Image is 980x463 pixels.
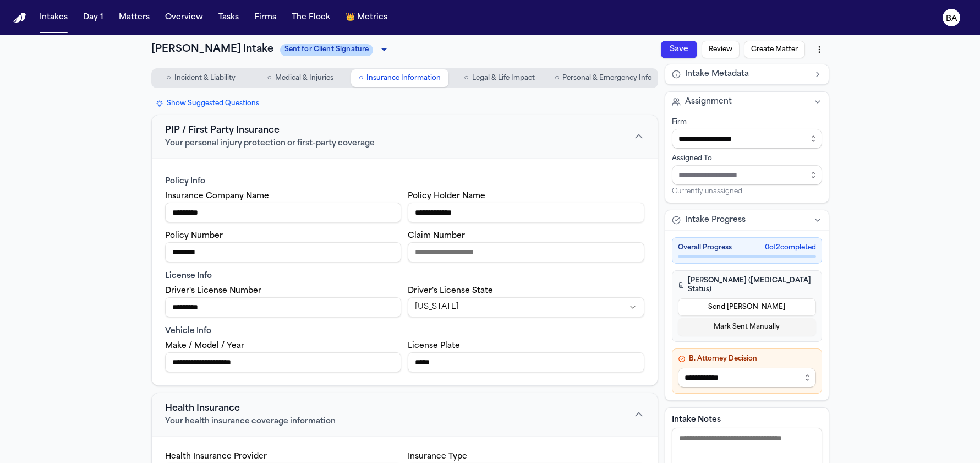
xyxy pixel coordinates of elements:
[685,215,746,226] span: Intake Progress
[672,154,822,163] div: Assigned To
[165,297,402,317] input: Driver's License Number
[165,287,261,295] label: Driver's License Number
[672,187,742,196] span: Currently unassigned
[451,69,548,87] button: Go to Legal & Life Impact
[408,232,465,240] label: Claim Number
[287,8,335,28] button: The Flock
[174,74,236,83] span: Incident & Liability
[152,69,250,87] button: Go to Incident & Liability
[275,74,333,83] span: Medical & Injuries
[809,40,829,59] button: More actions
[685,69,749,80] span: Intake Metadata
[152,393,658,436] button: Health InsuranceYour health insurance coverage information
[267,73,272,84] span: ○
[114,8,154,28] button: Matters
[250,8,281,28] button: Firms
[165,192,269,200] label: Insurance Company Name
[702,41,740,58] button: Review
[408,453,467,461] label: Insurance Type
[672,129,822,149] input: Select firm
[672,415,822,426] label: Intake Notes
[555,73,559,84] span: ○
[408,342,460,350] label: License Plate
[165,124,280,137] span: PIP / First Party Insurance
[665,210,829,230] button: Intake Progress
[13,13,26,23] img: Finch Logo
[351,69,448,87] button: Go to Insurance Information
[151,97,264,110] button: Show Suggested Questions
[165,416,336,427] span: Your health insurance coverage information
[280,42,391,57] div: Update intake status
[79,8,108,28] button: Day 1
[408,203,644,222] input: PIP policy holder name
[165,203,402,222] input: PIP insurance company
[678,243,732,252] span: Overall Progress
[359,73,363,84] span: ○
[152,115,658,158] button: PIP / First Party InsuranceYour personal injury protection or first-party coverage
[35,8,72,28] button: Intakes
[685,96,732,107] span: Assignment
[165,402,240,415] span: Health Insurance
[214,8,243,28] button: Tasks
[165,271,644,282] div: License Info
[672,118,822,127] div: Firm
[408,242,644,262] input: PIP claim number
[678,276,816,294] h4: [PERSON_NAME] ([MEDICAL_DATA] Status)
[408,297,644,317] button: State select
[366,74,441,83] span: Insurance Information
[665,92,829,112] button: Assignment
[765,243,816,252] span: 0 of 2 completed
[678,318,816,336] button: Mark Sent Manually
[678,355,816,363] h4: B. Attorney Decision
[165,352,402,372] input: Vehicle make model year
[13,13,26,23] a: Home
[165,176,644,187] div: Policy Info
[678,298,816,316] button: Send [PERSON_NAME]
[472,74,535,83] span: Legal & Life Impact
[161,8,207,28] button: Overview
[665,64,829,84] button: Intake Metadata
[165,453,267,461] label: Health Insurance Provider
[464,73,468,84] span: ○
[165,232,223,240] label: Policy Number
[408,192,485,200] label: Policy Holder Name
[166,73,171,84] span: ○
[251,69,349,87] button: Go to Medical & Injuries
[672,165,822,185] input: Assign to staff member
[165,342,244,350] label: Make / Model / Year
[165,242,402,262] input: PIP policy number
[151,42,273,57] h1: [PERSON_NAME] Intake
[341,8,392,28] button: crownMetrics
[408,287,493,295] label: Driver's License State
[280,44,374,56] span: Sent for Client Signature
[550,69,656,87] button: Go to Personal & Emergency Info
[661,41,697,58] button: Save
[408,352,644,372] input: Vehicle license plate
[165,326,644,337] div: Vehicle Info
[744,41,805,58] button: Create Matter
[165,138,375,149] span: Your personal injury protection or first-party coverage
[562,74,652,83] span: Personal & Emergency Info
